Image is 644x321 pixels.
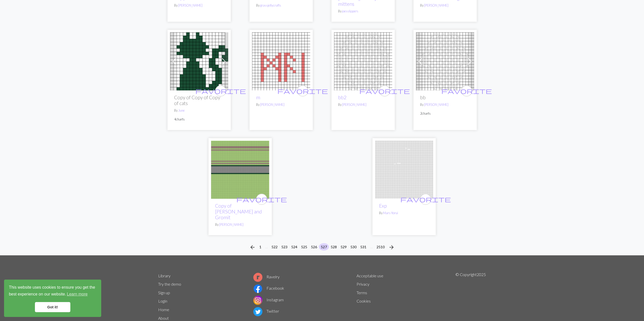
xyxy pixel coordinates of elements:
a: Mars-Yorui [383,211,398,215]
img: bb [416,32,474,90]
button: 530 [348,243,359,251]
p: By [338,102,388,107]
a: Home [158,307,169,312]
i: favourite [195,86,246,96]
a: Ravelry [253,274,280,279]
span: This website uses cookies to ensure you get the best experience on our website. [9,284,96,298]
button: 524 [289,243,299,251]
img: bb2 [334,32,392,90]
a: Acceptable use [357,273,383,278]
a: Exp [375,167,433,171]
span: favorite [236,195,287,203]
a: Instagram [253,297,284,302]
a: grassjellycrafts [260,3,281,7]
button: favourite [297,85,308,96]
a: dismiss cookie message [35,302,70,312]
button: 526 [309,243,319,251]
a: June [178,108,185,112]
img: Instagram logo [253,296,262,305]
a: Twitter [253,309,279,313]
span: favorite [195,87,246,95]
p: By [379,211,429,215]
i: favourite [236,194,287,204]
i: favourite [359,86,410,96]
button: 527 [319,243,329,251]
a: Privacy [357,282,369,286]
p: By [174,108,224,113]
a: [PERSON_NAME] [342,103,366,107]
button: favourite [256,194,267,205]
nav: Page navigation [247,243,397,251]
img: Wallace and Gromit [211,141,269,199]
a: Terms [357,290,367,295]
button: 1 [257,243,263,251]
img: Ravelry logo [253,273,262,282]
span: favorite [277,87,328,95]
p: By [338,9,388,14]
p: By [174,3,224,8]
a: [PERSON_NAME] [178,3,202,7]
a: Exp [379,203,387,209]
p: By [215,222,265,227]
h2: Copy of Copy of Copy of cats [174,94,224,106]
h2: bb [420,94,470,100]
i: favourite [441,86,492,96]
p: By [256,102,306,107]
a: Facebook [253,286,284,290]
a: bb2 [334,58,392,63]
button: 531 [358,243,368,251]
button: favourite [215,85,226,96]
a: [PERSON_NAME] [219,223,243,227]
span: favorite [400,195,451,203]
p: By [420,102,470,107]
span: favorite [441,87,492,95]
img: Exp [375,141,433,199]
a: Sign up [158,290,170,295]
p: By [256,3,306,8]
img: m [252,32,310,90]
a: Wallace and Gromit [211,167,269,171]
button: 525 [299,243,309,251]
div: cookieconsent [4,280,101,317]
a: bb [416,58,474,63]
button: 529 [339,243,349,251]
a: learn more about cookies [66,290,88,298]
a: joesslippers [342,9,358,13]
p: By [420,3,470,8]
p: 4 charts [174,117,224,122]
a: Copy of [PERSON_NAME] and Gromit [215,203,262,220]
button: 522 [269,243,280,251]
i: favourite [400,194,451,204]
i: favourite [277,86,328,96]
button: favourite [420,194,431,205]
i: Previous [250,244,256,250]
a: m [252,58,310,63]
a: Cookies [357,299,371,303]
img: cats [170,32,228,90]
a: About [158,316,169,320]
a: Login [158,299,167,303]
span: arrow_forward [388,244,394,251]
button: 523 [279,243,289,251]
span: favorite [359,87,410,95]
a: m [256,94,260,100]
button: 2510 [375,243,387,251]
a: Library [158,273,171,278]
img: Twitter logo [253,307,262,316]
button: favourite [379,85,390,96]
a: [PERSON_NAME] [424,3,448,7]
button: Next [386,243,397,251]
a: cats [170,58,228,63]
button: Previous [247,243,258,251]
img: Facebook logo [253,284,262,293]
i: Next [388,244,394,250]
button: 528 [329,243,339,251]
a: [PERSON_NAME] [424,103,448,107]
a: [PERSON_NAME] [260,103,284,107]
a: Try the demo [158,282,181,286]
button: favourite [461,85,472,96]
a: bb2 [338,94,346,100]
p: 2 charts [420,111,470,116]
span: arrow_back [250,244,256,251]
